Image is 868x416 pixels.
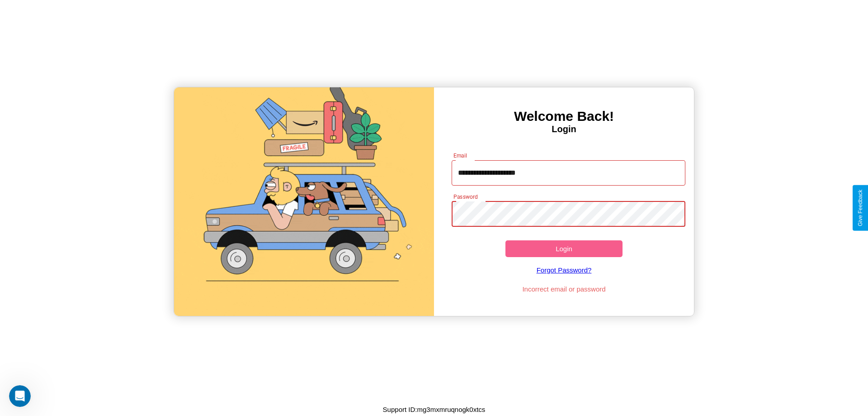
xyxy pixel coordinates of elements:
button: Login [505,240,623,257]
div: Give Feedback [857,190,863,226]
a: Forgot Password? [447,257,681,283]
iframe: Intercom live chat [9,385,31,407]
p: Incorrect email or password [447,283,681,295]
img: gif [174,87,434,316]
h3: Welcome Back! [434,109,694,124]
label: Email [453,152,467,159]
p: Support ID: mg3mxmruqnogk0xtcs [383,403,486,416]
label: Password [453,193,477,201]
h4: Login [434,124,694,134]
